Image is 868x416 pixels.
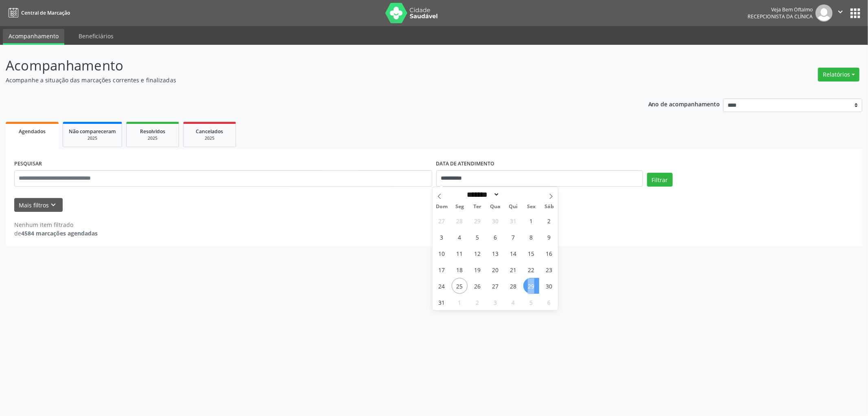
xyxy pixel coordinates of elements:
div: de [14,229,98,238]
span: Agosto 24, 2025 [434,278,450,294]
span: Setembro 6, 2025 [541,294,557,310]
span: Setembro 1, 2025 [452,294,468,310]
span: Não compareceram [69,128,116,135]
span: Agosto 10, 2025 [434,245,450,261]
span: Agosto 2, 2025 [541,213,557,229]
span: Agendados [19,128,46,135]
span: Resolvidos [140,128,165,135]
p: Acompanhe a situação das marcações correntes e finalizadas [6,76,606,84]
button: Relatórios [818,68,859,81]
span: Agosto 28, 2025 [505,278,521,294]
span: Agosto 14, 2025 [505,245,521,261]
span: Sáb [540,204,558,209]
span: Qua [486,204,504,209]
span: Agosto 19, 2025 [470,262,485,277]
span: Agosto 12, 2025 [470,245,485,261]
span: Agosto 4, 2025 [452,229,468,245]
span: Agosto 3, 2025 [434,229,450,245]
span: Julho 27, 2025 [434,213,450,229]
span: Agosto 21, 2025 [505,262,521,277]
span: Agosto 15, 2025 [523,245,539,261]
i:  [836,7,845,16]
button: Filtrar [647,173,673,187]
span: Julho 31, 2025 [505,213,521,229]
span: Agosto 17, 2025 [434,262,450,277]
input: Year [500,190,527,199]
button:  [833,4,848,22]
span: Agosto 26, 2025 [470,278,485,294]
a: Beneficiários [73,29,119,43]
span: Setembro 2, 2025 [470,294,485,310]
strong: 4584 marcações agendadas [21,229,98,237]
div: 2025 [189,135,230,141]
span: Agosto 11, 2025 [452,245,468,261]
span: Agosto 30, 2025 [541,278,557,294]
span: Agosto 13, 2025 [488,245,503,261]
span: Agosto 6, 2025 [488,229,503,245]
span: Agosto 1, 2025 [523,213,539,229]
img: img [816,4,833,22]
span: Setembro 5, 2025 [523,294,539,310]
span: Setembro 4, 2025 [505,294,521,310]
span: Central de Marcação [21,9,70,16]
p: Acompanhamento [6,55,606,76]
span: Agosto 22, 2025 [523,262,539,277]
span: Agosto 23, 2025 [541,262,557,277]
a: Central de Marcação [6,6,70,20]
a: Acompanhamento [3,29,64,45]
p: Ano de acompanhamento [648,99,720,109]
span: Julho 30, 2025 [488,213,503,229]
span: Recepcionista da clínica [748,13,813,20]
span: Seg [450,204,468,209]
span: Julho 29, 2025 [470,213,485,229]
div: 2025 [132,135,173,141]
span: Agosto 31, 2025 [434,294,450,310]
label: DATA DE ATENDIMENTO [436,158,495,170]
span: Cancelados [196,128,223,135]
span: Agosto 9, 2025 [541,229,557,245]
span: Qui [504,204,522,209]
span: Agosto 18, 2025 [452,262,468,277]
button: apps [848,6,862,20]
span: Agosto 5, 2025 [470,229,485,245]
div: Veja Bem Oftalmo [748,6,813,13]
span: Dom [433,204,450,209]
span: Julho 28, 2025 [452,213,468,229]
span: Agosto 20, 2025 [488,262,503,277]
span: Setembro 3, 2025 [488,294,503,310]
span: Agosto 25, 2025 [452,278,468,294]
span: Agosto 7, 2025 [505,229,521,245]
span: Agosto 16, 2025 [541,245,557,261]
span: Agosto 8, 2025 [523,229,539,245]
span: Sex [522,204,540,209]
button: Mais filtroskeyboard_arrow_down [14,198,63,212]
div: Nenhum item filtrado [14,220,98,229]
span: Ter [468,204,486,209]
span: Agosto 29, 2025 [523,278,539,294]
i: keyboard_arrow_down [49,200,58,209]
span: Agosto 27, 2025 [488,278,503,294]
label: PESQUISAR [14,158,42,170]
div: 2025 [69,135,116,141]
select: Month [464,190,500,199]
